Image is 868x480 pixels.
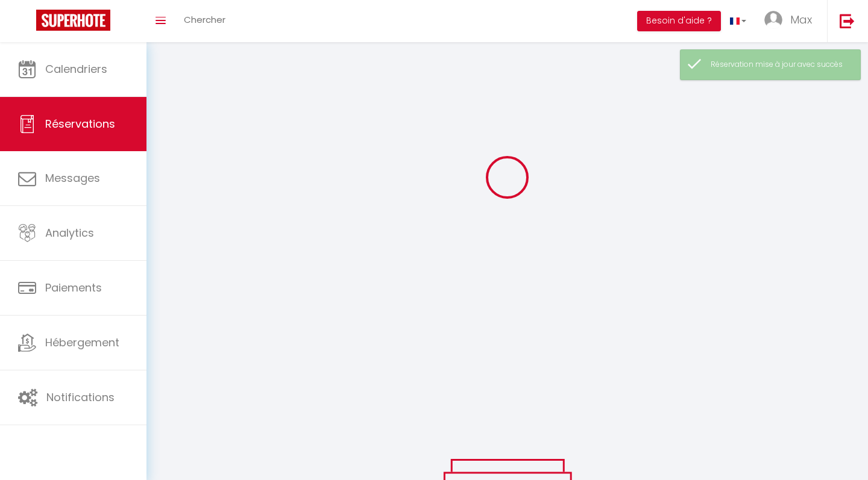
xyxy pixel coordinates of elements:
[45,225,94,240] span: Analytics
[45,280,102,295] span: Paiements
[790,12,812,27] span: Max
[764,11,782,29] img: ...
[840,13,855,28] img: logout
[46,390,115,405] span: Notifications
[184,13,225,26] span: Chercher
[637,11,721,31] button: Besoin d'aide ?
[45,170,100,185] span: Messages
[45,61,107,76] span: Calendriers
[45,335,119,350] span: Hébergement
[45,116,115,131] span: Réservations
[36,10,110,31] img: Super Booking
[711,59,848,70] div: Réservation mise à jour avec succès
